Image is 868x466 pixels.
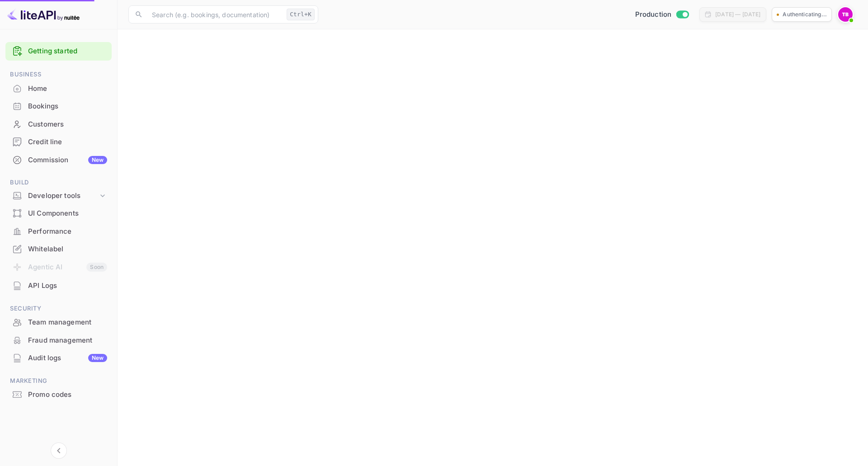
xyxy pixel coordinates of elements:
[632,9,693,20] div: Switch to Sandbox mode
[5,151,112,169] div: CommissionNew
[5,133,112,151] div: Credit line
[7,7,80,22] img: LiteAPI logo
[28,208,107,219] div: UI Components
[88,156,107,164] div: New
[5,332,112,349] div: Fraud management
[5,314,112,331] div: Team management
[5,332,112,348] a: Fraud management
[28,317,107,328] div: Team management
[287,9,315,20] div: Ctrl+K
[5,376,112,386] span: Marketing
[5,223,112,240] div: Performance
[51,442,67,459] button: Collapse navigation
[28,353,107,363] div: Audit logs
[28,226,107,237] div: Performance
[5,116,112,132] a: Customers
[28,84,107,94] div: Home
[88,354,107,362] div: New
[28,191,98,201] div: Developer tools
[5,277,112,295] div: API Logs
[5,240,112,258] div: Whitelabel
[838,7,853,22] img: Traveloka B2C
[5,386,112,403] a: Promo codes
[635,9,672,20] span: Production
[28,155,107,165] div: Commission
[5,205,112,222] div: UI Components
[5,151,112,168] a: CommissionNew
[5,205,112,221] a: UI Components
[5,223,112,240] a: Performance
[5,178,112,188] span: Build
[5,80,112,97] a: Home
[5,80,112,98] div: Home
[5,277,112,294] a: API Logs
[5,98,112,115] div: Bookings
[28,390,107,400] div: Promo codes
[783,10,827,19] p: Authenticating...
[5,349,112,366] a: Audit logsNew
[5,304,112,314] span: Security
[28,119,107,130] div: Customers
[715,10,760,19] div: [DATE] — [DATE]
[5,386,112,404] div: Promo codes
[146,5,283,24] input: Search (e.g. bookings, documentation)
[28,244,107,254] div: Whitelabel
[5,240,112,257] a: Whitelabel
[5,70,112,80] span: Business
[28,137,107,147] div: Credit line
[5,188,112,204] div: Developer tools
[28,281,107,291] div: API Logs
[28,101,107,112] div: Bookings
[5,98,112,114] a: Bookings
[5,42,112,61] div: Getting started
[28,335,107,346] div: Fraud management
[5,116,112,133] div: Customers
[28,46,107,56] a: Getting started
[5,133,112,150] a: Credit line
[5,314,112,330] a: Team management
